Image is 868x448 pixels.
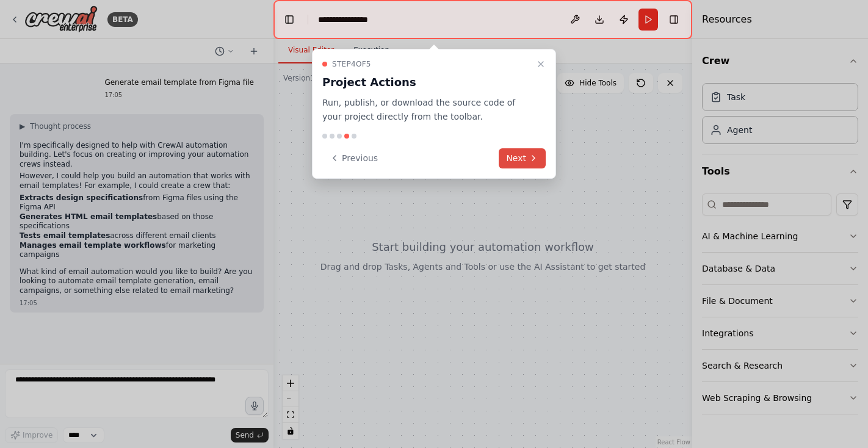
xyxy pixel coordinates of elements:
span: Step 4 of 5 [332,59,371,69]
button: Close walkthrough [533,57,548,71]
button: Next [499,148,546,168]
button: Hide left sidebar [281,11,298,28]
p: Run, publish, or download the source code of your project directly from the toolbar. [322,96,531,124]
h3: Project Actions [322,74,531,91]
button: Previous [322,148,385,168]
